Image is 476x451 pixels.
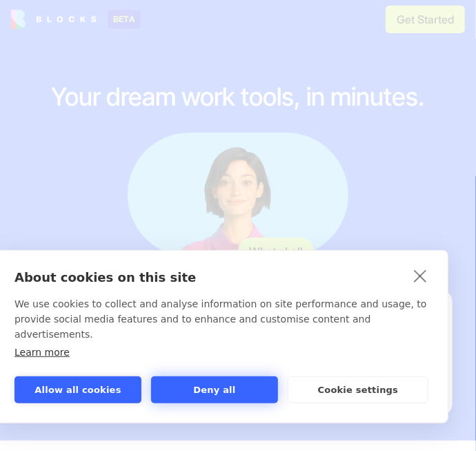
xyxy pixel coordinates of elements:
[151,376,278,403] button: Deny all
[14,270,196,285] strong: About cookies on this site
[14,347,70,358] a: Learn more
[288,376,428,403] button: Cookie settings
[14,376,141,403] button: Allow all cookies
[14,296,428,342] p: We use cookies to collect and analyse information on site performance and usage, to provide socia...
[410,265,431,287] a: close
